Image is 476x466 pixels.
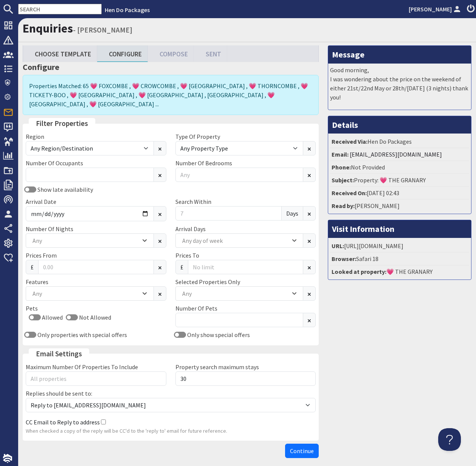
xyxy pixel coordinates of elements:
li: Not Provided [330,161,469,174]
input: 7 [175,206,282,221]
strong: Received On: [332,189,367,197]
span: £ [26,260,39,274]
label: Number Of Bedrooms [175,159,232,167]
label: Arrival Days [175,225,206,233]
div: Any [31,289,141,298]
li: Property: 💗 THE GRANARY [330,174,469,187]
label: Prices To [175,252,199,259]
div: Properties Matched: 65 💗 FOXCOMBE , 💗 CROWCOMBE , 💗 [GEOGRAPHIC_DATA] , 💗 THORNCOMBE , 💗 TICKETY-... [23,75,319,115]
input: Any [175,168,304,182]
label: Prices From [26,252,57,259]
label: Features [26,278,48,286]
label: Number Of Pets [175,304,217,312]
strong: Subject: [332,176,354,184]
label: Number Of Nights [26,225,73,233]
a: Hen Do Packages [105,6,150,14]
label: Replies should be sent to: [26,390,92,397]
iframe: Toggle Customer Support [438,428,461,451]
input: SEARCH [18,4,102,14]
label: Region [26,133,44,140]
span: Continue [290,447,314,455]
input: All properties [26,371,166,386]
a: Configure [97,45,148,62]
h3: Message [328,46,471,63]
h3: Configure [23,62,319,72]
label: Type Of Property [175,133,220,140]
strong: Browser: [332,255,356,263]
label: Maximum Number Of Properties To Include [26,363,138,371]
div: Any [31,236,141,245]
div: Combobox [26,286,154,301]
input: 0.00 [38,260,154,274]
div: Combobox [175,286,304,301]
strong: Received Via: [332,138,367,145]
div: Combobox [26,233,154,248]
span: £ [175,260,188,274]
p: When checked a copy of the reply will be CC'd to the 'reply to' email for future reference. [26,427,316,435]
strong: Phone: [332,163,351,171]
span: translation missing: en.email_settings [36,349,82,358]
input: No limit [188,260,304,274]
span: Days [281,206,303,221]
label: Only properties with special offers [36,331,127,339]
label: CC Email to Reply to address [26,418,100,426]
label: Property search maximum stays [175,363,259,371]
li: [URL][DOMAIN_NAME] [330,240,469,253]
div: Combobox [175,233,304,248]
label: Allowed [41,314,63,321]
a: Enquiries [23,21,73,36]
li: Safari 18 [330,253,469,266]
label: Pets [26,304,38,312]
small: - [PERSON_NAME] [73,25,132,34]
h3: Visit Information [328,220,471,238]
a: Compose [148,45,194,62]
p: Good morning, I was wondering about the price on the weekend of either 21st/22nd May or 28th/[DAT... [330,65,469,102]
a: Choose Template [23,45,97,62]
label: Not Allowed [78,314,111,321]
strong: Looked at property: [332,268,386,275]
li: 💗 THE GRANARY [330,266,469,278]
button: Continue [285,444,319,458]
label: Number Of Occupants [26,159,83,167]
li: [DATE] 02:43 [330,187,469,200]
label: Arrival Date [26,198,56,205]
li: [PERSON_NAME] [330,200,469,212]
a: Sent [194,45,227,62]
label: Search Within [175,198,211,205]
h3: Details [328,116,471,134]
div: Any day of week [180,236,290,245]
a: [EMAIL_ADDRESS][DOMAIN_NAME] [350,151,442,158]
label: Show late availability [36,186,93,193]
strong: URL: [332,242,344,250]
img: staytech_i_w-64f4e8e9ee0a9c174fd5317b4b171b261742d2d393467e5bdba4413f4f884c10.svg [3,454,12,463]
label: Only show special offers [186,331,250,339]
strong: Email: [332,151,349,158]
label: Selected Properties Only [175,278,240,286]
legend: Filter Properties [29,118,95,129]
div: Any [180,289,290,298]
a: [PERSON_NAME] [409,5,462,14]
li: Hen Do Packages [330,135,469,148]
strong: Read by: [332,202,355,210]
